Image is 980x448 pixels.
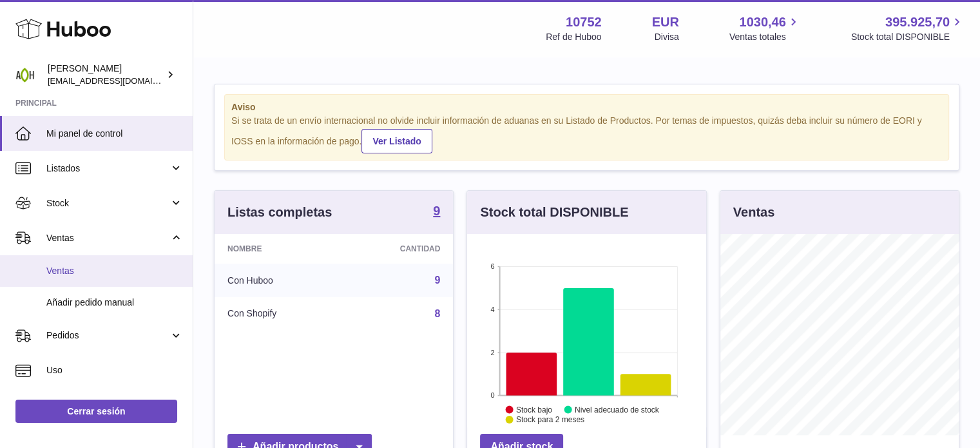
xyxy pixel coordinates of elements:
[729,14,801,43] a: 1030,46 Ventas totales
[231,101,942,113] strong: Aviso
[361,129,432,153] a: Ver Listado
[652,14,679,31] strong: EUR
[491,391,495,399] text: 0
[46,297,183,309] span: Añadir pedido manual
[433,204,440,217] strong: 9
[491,262,495,270] text: 6
[215,264,341,297] td: Con Huboo
[48,63,164,87] div: [PERSON_NAME]
[15,400,177,423] a: Cerrar sesión
[48,75,189,86] span: [EMAIL_ADDRESS][DOMAIN_NAME]
[516,415,584,424] text: Stock para 2 meses
[491,306,495,313] text: 4
[480,204,628,221] h3: Stock total DISPONIBLE
[46,329,169,342] span: Pedidos
[885,14,950,31] span: 395.925,70
[227,204,332,221] h3: Listas completas
[341,234,454,264] th: Cantidad
[46,232,169,244] span: Ventas
[739,14,785,31] span: 1030,46
[546,31,601,43] div: Ref de Huboo
[46,162,169,175] span: Listados
[434,275,440,286] a: 9
[851,31,965,43] span: Stock total DISPONIBLE
[434,308,440,319] a: 8
[15,65,35,84] img: ventas@adaptohealue.com
[46,197,169,209] span: Stock
[215,297,341,331] td: Con Shopify
[733,204,774,221] h3: Ventas
[851,14,965,43] a: 395.925,70 Stock total DISPONIBLE
[433,204,440,220] a: 9
[215,234,341,264] th: Nombre
[575,405,660,414] text: Nivel adecuado de stock
[46,364,183,376] span: Uso
[46,265,183,277] span: Ventas
[231,115,942,153] div: Si se trata de un envío internacional no olvide incluir información de aduanas en su Listado de P...
[516,405,552,414] text: Stock bajo
[46,128,183,140] span: Mi panel de control
[566,14,602,31] strong: 10752
[491,348,495,356] text: 2
[729,31,801,43] span: Ventas totales
[655,31,679,43] div: Divisa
